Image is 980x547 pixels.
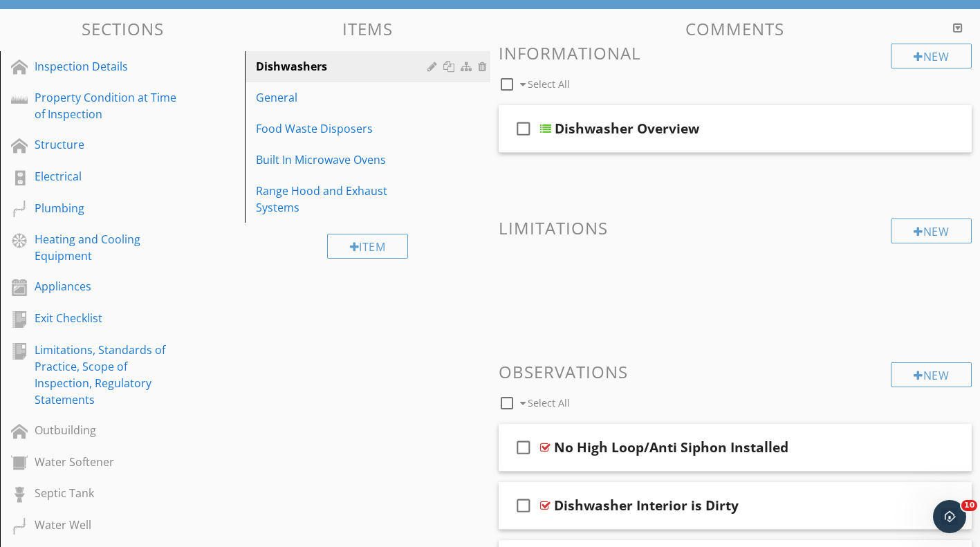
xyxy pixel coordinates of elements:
span: Select All [528,396,570,409]
iframe: Intercom live chat [933,500,966,533]
div: Outbuilding [35,422,179,438]
div: Built In Microwave Ovens [256,151,431,168]
div: Inspection Details [35,58,179,75]
div: Water Softener [35,454,179,470]
div: Dishwashers [256,58,431,75]
h3: Comments [499,19,972,38]
div: Limitations, Standards of Practice, Scope of Inspection, Regulatory Statements [35,342,179,408]
div: Appliances [35,278,179,295]
div: Structure [35,136,179,153]
h3: Items [245,19,490,38]
div: New [891,362,972,387]
i: check_box_outline_blank [512,431,535,464]
div: Septic Tank [35,485,179,501]
div: New [891,44,972,68]
div: Heating and Cooling Equipment [35,231,179,264]
div: Dishwasher Interior is Dirty [554,497,739,514]
div: Range Hood and Exhaust Systems [256,183,431,216]
div: General [256,89,431,106]
span: 10 [961,500,977,511]
div: No High Loop/Anti Siphon Installed [554,439,788,456]
i: check_box_outline_blank [512,489,535,522]
h3: Informational [499,44,972,62]
h3: Limitations [499,219,972,237]
div: Electrical [35,168,179,185]
h3: Observations [499,362,972,381]
div: Property Condition at Time of Inspection [35,89,179,122]
div: New [891,219,972,243]
div: Item [327,234,409,259]
div: Plumbing [35,200,179,216]
div: Food Waste Disposers [256,120,431,137]
i: check_box_outline_blank [512,112,535,145]
div: Water Well [35,517,179,533]
div: Dishwasher Overview [555,120,699,137]
div: Exit Checklist [35,310,179,326]
span: Select All [528,77,570,91]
